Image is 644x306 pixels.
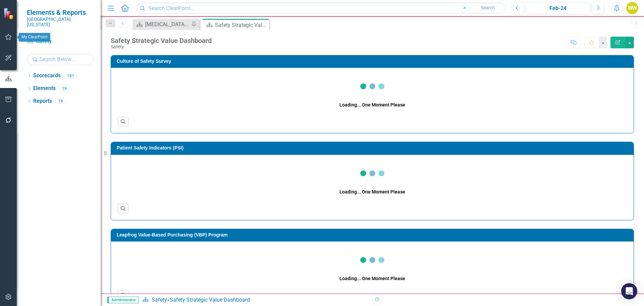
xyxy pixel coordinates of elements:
input: Search ClearPoint... [136,2,506,14]
div: 19 [55,98,66,104]
span: Search [481,5,495,10]
h3: Patient Safety Indicators (PSI) [117,145,630,150]
span: Elements & Reports [27,8,94,16]
small: [GEOGRAPHIC_DATA][US_STATE] [27,16,94,28]
button: Search [471,3,504,13]
a: [MEDICAL_DATA] Services and Infusion Dashboard [134,20,190,29]
div: [MEDICAL_DATA] Services and Infusion Dashboard [145,20,190,29]
a: Reports [33,97,52,105]
div: 181 [64,73,77,79]
div: Safety Strategic Value Dashboard [111,37,212,44]
div: Open Intercom Messenger [621,283,637,299]
div: Loading... One Moment Please [339,101,405,108]
div: Safety Strategic Value Dashboard [170,297,250,303]
span: Administrator [107,297,139,303]
a: Safety [27,38,94,45]
div: 19 [59,86,70,91]
img: ClearPoint Strategy [3,8,15,19]
div: » [142,296,367,304]
input: Search Below... [27,53,94,65]
div: My ClearPoint [19,33,50,42]
a: Scorecards [33,72,61,80]
button: Feb-24 [526,2,590,14]
div: Safety [111,44,212,49]
a: Safety [152,297,167,303]
h3: Culture of Safety Survey [117,59,630,64]
div: Feb-24 [528,4,588,12]
div: Loading... One Moment Please [339,188,405,195]
div: Safety Strategic Value Dashboard [215,21,268,29]
a: Elements [33,85,56,92]
h3: Leapfrog Value-Based Purchasing (VBP) Program [117,232,630,237]
div: Loading... One Moment Please [339,275,405,282]
button: WW [626,2,638,14]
